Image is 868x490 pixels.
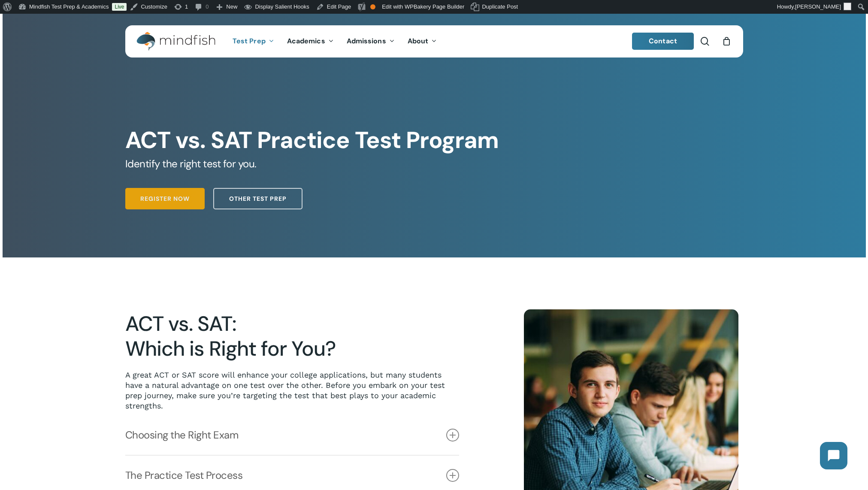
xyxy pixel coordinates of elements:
[125,157,743,171] h5: Identify the right test for you.
[229,194,287,203] span: Other Test Prep
[795,3,841,10] span: [PERSON_NAME]
[226,38,281,45] a: Test Prep
[125,370,459,411] p: A great ACT or SAT score will enhance your college applications, but many students have a natural...
[125,415,459,455] a: Choosing the Right Exam
[140,194,190,203] span: Register Now
[125,312,459,361] h2: ACT vs. SAT: Which is Right for You?
[213,188,302,209] a: Other Test Prep
[287,36,325,45] span: Academics
[125,25,743,57] header: Main Menu
[340,38,401,45] a: Admissions
[347,36,386,45] span: Admissions
[722,36,732,46] a: Cart
[811,433,856,478] iframe: Chatbot
[370,4,375,9] div: OK
[401,38,444,45] a: About
[408,36,429,45] span: About
[112,3,127,11] a: Live
[281,38,340,45] a: Academics
[649,36,677,45] span: Contact
[632,33,694,50] a: Contact
[125,127,743,154] h1: ACT vs. SAT Practice Test Program
[233,36,266,45] span: Test Prep
[125,188,205,209] a: Register Now
[226,25,443,57] nav: Main Menu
